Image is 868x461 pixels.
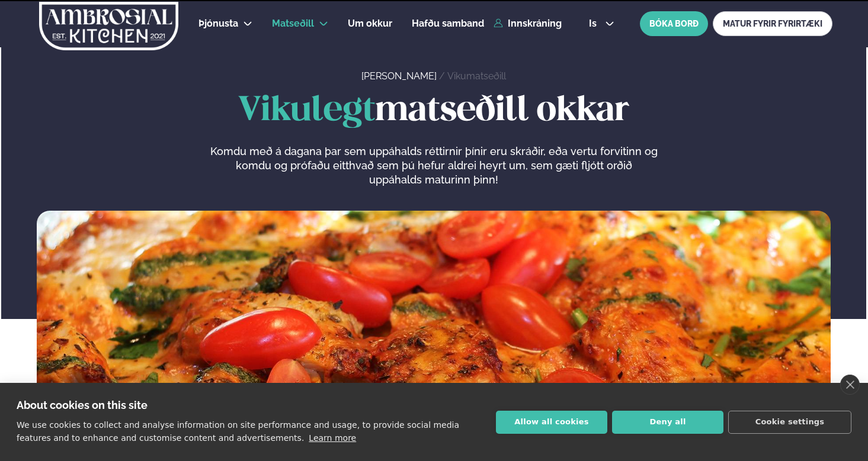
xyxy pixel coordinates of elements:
span: Hafðu samband [412,18,484,29]
strong: About cookies on this site [17,399,148,411]
span: Matseðill [272,18,314,29]
a: Þjónusta [198,17,238,31]
h1: matseðill okkar [37,92,831,130]
span: Þjónusta [198,18,238,29]
span: Um okkur [348,18,392,29]
a: Hafðu samband [412,17,484,31]
span: / [439,70,447,82]
button: Allow all cookies [496,411,607,434]
span: Vikulegt [238,95,375,127]
a: Matseðill [272,17,314,31]
a: Um okkur [348,17,392,31]
img: logo [38,2,180,50]
button: Deny all [612,411,723,434]
a: Learn more [309,433,356,443]
button: is [579,19,624,28]
a: MATUR FYRIR FYRIRTÆKI [713,11,832,36]
p: Komdu með á dagana þar sem uppáhalds réttirnir þínir eru skráðir, eða vertu forvitinn og komdu og... [210,144,658,187]
a: Vikumatseðill [447,70,506,82]
button: Cookie settings [728,411,851,434]
span: is [589,19,600,28]
a: [PERSON_NAME] [361,70,437,82]
a: Innskráning [494,18,562,29]
a: close [840,375,860,395]
button: BÓKA BORÐ [640,11,708,36]
p: We use cookies to collect and analyse information on site performance and usage, to provide socia... [17,420,459,443]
